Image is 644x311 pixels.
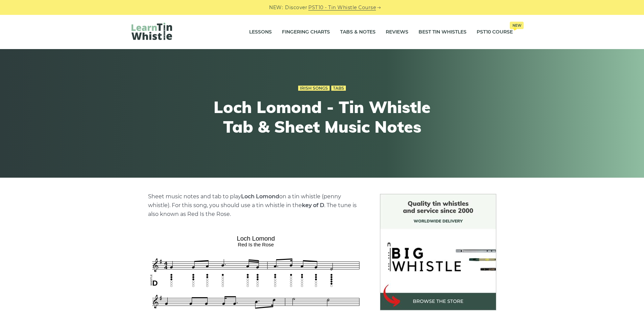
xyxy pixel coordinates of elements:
strong: Loch Lomond [241,193,279,200]
a: Reviews [386,24,408,41]
p: Sheet music notes and tab to play on a tin whistle (penny whistle). For this song, you should use... [148,192,364,219]
a: Lessons [249,24,272,41]
a: Best Tin Whistles [419,24,467,41]
img: LearnTinWhistle.com [132,23,172,40]
a: Fingering Charts [282,24,330,41]
a: Tabs & Notes [340,24,376,41]
a: PST10 CourseNew [477,24,513,41]
img: BigWhistle Tin Whistle Store [380,194,496,310]
a: Irish Songs [298,86,330,91]
a: Tabs [331,86,346,91]
strong: key of D [302,202,324,208]
h1: Loch Lomond - Tin Whistle Tab & Sheet Music Notes [198,97,447,136]
span: New [510,22,524,29]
